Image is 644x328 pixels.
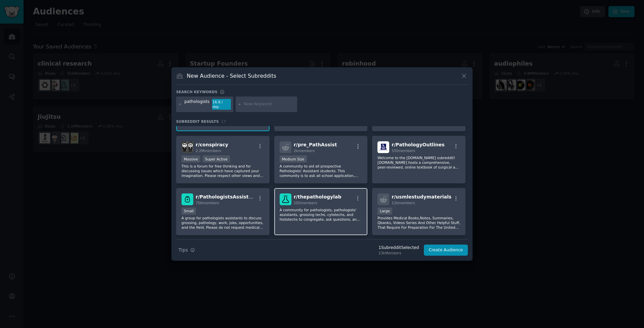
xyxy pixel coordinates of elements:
h3: Search keywords [176,89,217,94]
span: r/ usmlestudymaterials [392,194,451,199]
p: A community for pathologists, pathologists' assistants, grossing techs, cytotechs, and histotechs... [280,208,362,222]
div: Super Active [203,155,230,162]
span: 105 members [294,201,317,205]
img: thepathologylab [280,193,291,205]
h3: New Audience - Select Subreddits [187,72,276,79]
span: r/ PathologistsAssistant [196,194,257,199]
div: Large [377,208,392,215]
span: Tips [178,247,188,254]
p: This is a forum for free thinking and for discussing issues which have captured your imagination.... [182,164,264,178]
span: 12k members [392,201,415,205]
div: 23k Members [378,251,419,255]
span: Subreddit Results [176,119,219,124]
div: Medium Size [280,155,307,162]
div: 16.8 / day [212,99,231,110]
img: conspiracy [182,141,193,153]
p: A community to aid all prospective Pathologists' Assistant students. This community is to ask all... [280,164,362,178]
div: 1 Subreddit Selected [378,245,419,251]
div: Small [182,208,196,215]
p: Provides Medical Books,Notes, Summaries, Qbanks, Videos Series And Other Helpful Stuff, That Requ... [377,216,460,230]
div: pathologists [185,99,210,110]
span: r/ PathologyOutlines [392,142,444,147]
span: 17 [221,119,226,123]
p: Welcome to the [DOMAIN_NAME] subreddit! [DOMAIN_NAME] hosts a comprehensive, peer-reviewed, onlin... [377,155,460,170]
img: PathologyOutlines [377,141,389,153]
span: r/ conspiracy [196,142,228,147]
span: 2.2M members [196,149,221,153]
span: 550 members [392,149,415,153]
span: 756 members [196,201,219,205]
img: PathologistsAssistant [182,193,193,205]
span: 2k members [294,149,315,153]
button: Tips [176,244,197,256]
input: New Keyword [244,101,295,107]
div: Massive [182,155,200,162]
span: r/ thepathologylab [294,194,341,199]
span: r/ pre_PathAssist [294,142,337,147]
p: A group for pathologists assistants to discuss grossing, pathology, work, jobs, opportunities, an... [182,216,264,230]
button: Create Audience [424,245,468,256]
